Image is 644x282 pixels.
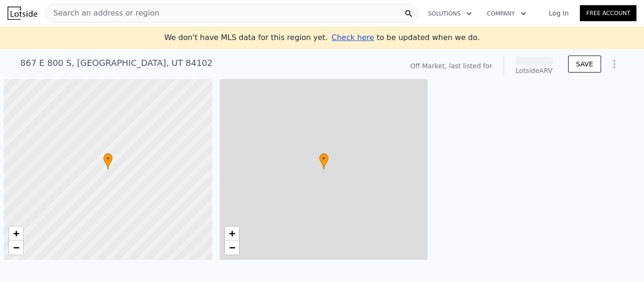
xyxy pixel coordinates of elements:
[9,241,23,255] a: Zoom out
[9,226,23,241] a: Zoom in
[421,5,479,22] button: Solutions
[164,32,479,43] div: We don't have MLS data for this region yet.
[229,227,235,239] span: +
[568,56,601,73] button: SAVE
[13,242,19,253] span: −
[8,7,37,20] img: Lotside
[537,8,580,18] a: Log In
[331,32,479,43] div: to be updated when we do.
[580,5,636,21] a: Free Account
[319,154,329,163] span: •
[103,153,113,169] div: •
[331,33,374,42] span: Check here
[20,56,213,70] div: 867 E 800 S , [GEOGRAPHIC_DATA] , UT 84102
[515,66,553,75] div: Lotside ARV
[225,226,239,241] a: Zoom in
[229,242,235,253] span: −
[605,55,624,73] button: Show Options
[46,8,159,19] span: Search an address or region
[319,153,329,169] div: •
[225,241,239,255] a: Zoom out
[13,227,19,239] span: +
[103,154,113,163] span: •
[410,61,492,71] div: Off Market, last listed for
[479,5,534,22] button: Company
